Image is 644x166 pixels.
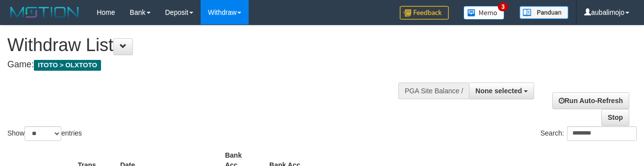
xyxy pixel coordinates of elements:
[519,6,568,19] img: panduan.png
[475,87,522,95] span: None selected
[464,6,505,20] img: Button%20Memo.svg
[400,6,449,20] img: Feedback.jpg
[7,35,419,55] h1: Withdraw List
[541,126,637,141] label: Search:
[567,126,637,141] input: Search:
[469,83,534,99] button: None selected
[601,109,629,126] a: Stop
[25,126,61,141] select: Showentries
[7,126,82,141] label: Show entries
[7,5,82,20] img: MOTION_logo.png
[498,2,508,11] span: 3
[398,83,469,99] div: PGA Site Balance /
[34,60,101,71] span: ITOTO > OLXTOTO
[552,92,629,109] a: Run Auto-Refresh
[7,60,419,70] h4: Game:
